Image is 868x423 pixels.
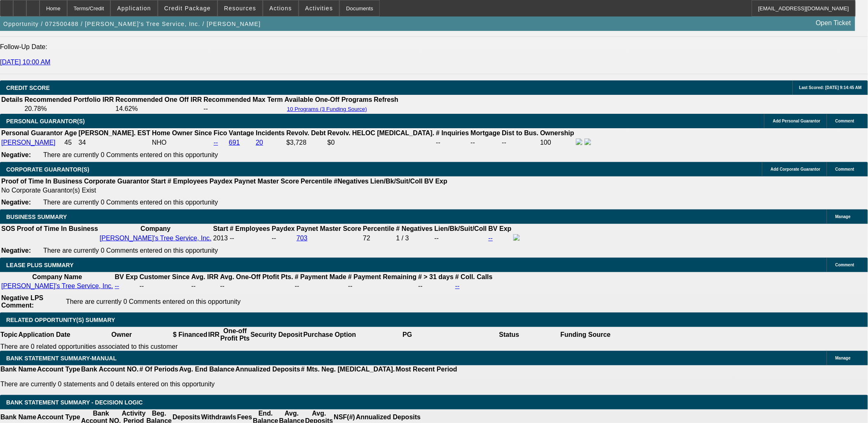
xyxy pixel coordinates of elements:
[191,282,219,290] td: --
[115,273,138,280] b: BV Exp
[813,16,854,30] a: Open Ticket
[424,178,447,185] b: BV Exp
[540,138,575,147] td: 100
[214,129,227,136] b: Fico
[140,225,171,232] b: Company
[363,225,394,232] b: Percentile
[835,263,854,267] span: Comment
[1,186,451,195] td: No Corporate Guarantor(s) Exist
[230,235,234,242] span: --
[151,178,166,185] b: Start
[84,178,149,185] b: Corporate Guarantor
[229,129,254,136] b: Vantage
[115,282,119,289] a: --
[6,166,89,173] span: CORPORATE GUARANTOR(S)
[81,365,139,374] th: Bank Account NO.
[1,247,31,254] b: Negative:
[489,235,493,242] a: --
[348,273,416,280] b: # Payment Remaining
[152,129,212,136] b: Home Owner Since
[471,129,501,136] b: Mortgage
[576,139,583,145] img: facebook-icon.png
[540,129,574,136] b: Ownership
[374,96,399,104] th: Refresh
[435,138,469,147] td: --
[117,5,151,12] span: Application
[295,282,347,290] td: --
[64,129,77,136] b: Age
[191,273,218,280] b: Avg. IRR
[100,235,212,242] a: [PERSON_NAME]'s Tree Service, Inc.
[297,225,361,232] b: Paynet Master Score
[18,327,70,343] th: Application Date
[115,105,202,113] td: 14.62%
[1,282,113,289] a: [PERSON_NAME]'s Tree Service, Inc.
[1,225,16,233] th: SOS
[6,262,74,268] span: LEASE PLUS SUMMARY
[111,0,157,16] button: Application
[6,355,117,362] span: BANK STATEMENT SUMMARY-MANUAL
[43,199,218,206] span: There are currently 0 Comments entered on this opportunity
[835,119,854,123] span: Comment
[295,273,346,280] b: # Payment Made
[164,5,211,12] span: Credit Package
[271,234,295,243] td: --
[3,21,261,27] span: Opportunity / 072500488 / [PERSON_NAME]'s Tree Service, Inc. / [PERSON_NAME]
[37,365,81,374] th: Account Type
[835,214,851,219] span: Manage
[297,235,308,242] a: 703
[220,327,250,343] th: One-off Profit Pts
[139,282,190,290] td: --
[203,96,283,104] th: Recommended Max Term
[203,105,283,113] td: --
[1,199,31,206] b: Negative:
[234,178,299,185] b: Paynet Master Score
[230,225,270,232] b: # Employees
[43,247,218,254] span: There are currently 0 Comments entered on this opportunity
[455,282,460,289] a: --
[835,167,854,172] span: Comment
[285,106,370,113] button: 10 Programs (3 Funding Source)
[327,138,435,147] td: $0
[79,129,150,136] b: [PERSON_NAME]. EST
[773,119,821,123] span: Add Personal Guarantor
[396,235,433,242] div: 1 / 3
[272,225,295,232] b: Paydex
[459,327,560,343] th: Status
[455,273,493,280] b: # Coll. Calls
[0,381,457,388] p: There are currently 0 statements and 0 details entered on this opportunity
[363,235,394,242] div: 72
[299,0,339,16] button: Activities
[1,139,56,146] a: [PERSON_NAME]
[168,178,208,185] b: # Employees
[560,327,611,343] th: Funding Source
[286,129,326,136] b: Revolv. Debt
[585,139,591,145] img: linkedin-icon.png
[43,151,218,158] span: There are currently 0 Comments entered on this opportunity
[71,327,173,343] th: Owner
[6,214,67,220] span: BUSINESS SUMMARY
[256,129,285,136] b: Incidents
[1,96,23,104] th: Details
[152,138,213,147] td: NHO
[301,365,395,374] th: # Mts. Neg. [MEDICAL_DATA].
[286,138,326,147] td: $3,728
[210,178,233,185] b: Paydex
[235,365,300,374] th: Annualized Deposits
[6,118,85,125] span: PERSONAL GUARANTOR(S)
[224,5,256,12] span: Resources
[263,0,298,16] button: Actions
[6,399,143,406] span: Bank Statement Summary - Decision Logic
[502,129,539,136] b: Dist to Bus.
[213,234,228,243] td: 2013
[218,0,262,16] button: Resources
[305,5,333,12] span: Activities
[434,234,487,243] td: --
[24,96,114,104] th: Recommended Portfolio IRR
[436,129,469,136] b: # Inquiries
[24,105,114,113] td: 20.78%
[356,327,458,343] th: PG
[213,225,228,232] b: Start
[1,129,63,136] b: Personal Guarantor
[269,5,292,12] span: Actions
